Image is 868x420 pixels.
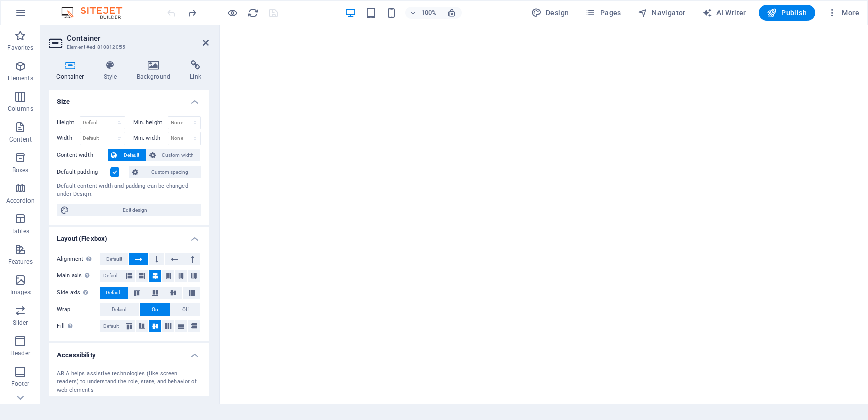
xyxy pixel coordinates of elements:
[49,60,96,81] h4: Container
[12,166,29,174] p: Boxes
[702,8,746,18] span: AI Writer
[100,303,139,316] button: Default
[11,227,29,235] p: Tables
[57,270,100,282] label: Main axis
[57,370,201,395] div: ARIA helps assistive technologies (like screen readers) to understand the role, state, and behavi...
[247,7,259,19] button: reload
[6,197,35,205] p: Accordion
[103,320,119,332] span: Default
[49,343,209,361] h4: Accessibility
[698,5,751,21] button: AI Writer
[827,8,859,18] span: More
[7,44,33,52] p: Favorites
[100,253,128,265] button: Default
[527,5,574,21] div: Design (Ctrl+Alt+Y)
[57,253,100,265] label: Alignment
[57,303,100,316] label: Wrap
[96,60,129,81] h4: Style
[57,135,80,141] label: Width
[247,7,259,19] i: Reload page
[8,258,33,266] p: Features
[447,8,456,17] i: On resize automatically adjust zoom level to fit chosen device.
[100,287,128,299] button: Default
[106,287,122,299] span: Default
[106,253,122,265] span: Default
[57,166,110,178] label: Default padding
[129,166,201,178] button: Custom spacing
[186,7,198,19] i: Redo: Cut (Ctrl+Y, ⌘+Y)
[10,288,31,296] p: Images
[57,120,80,125] label: Height
[67,34,209,43] h2: Container
[49,90,209,108] h4: Size
[72,204,198,216] span: Edit design
[8,74,34,82] p: Elements
[140,303,170,316] button: On
[638,8,686,18] span: Navigator
[527,5,574,21] button: Design
[57,182,201,199] div: Default content width and padding can be changed under Design.
[170,303,200,316] button: Off
[58,7,135,19] img: Editor Logo
[226,7,238,19] button: Click here to leave preview mode and continue editing
[421,7,437,19] h6: 100%
[152,303,158,316] span: On
[585,8,621,18] span: Pages
[11,380,29,388] p: Footer
[100,270,123,282] button: Default
[57,204,201,216] button: Edit design
[9,135,32,144] p: Content
[182,60,209,81] h4: Link
[103,270,119,282] span: Default
[108,149,146,161] button: Default
[133,120,168,125] label: Min. height
[182,303,189,316] span: Off
[531,8,570,18] span: Design
[10,349,31,357] p: Header
[141,166,198,178] span: Custom spacing
[112,303,128,316] span: Default
[67,43,189,52] h3: Element #ed-810812055
[159,149,198,161] span: Custom width
[405,7,441,19] button: 100%
[823,5,863,21] button: More
[581,5,625,21] button: Pages
[49,227,209,245] h4: Layout (Flexbox)
[57,149,108,161] label: Content width
[13,319,28,327] p: Slider
[634,5,690,21] button: Navigator
[146,149,201,161] button: Custom width
[57,320,100,332] label: Fill
[8,105,33,113] p: Columns
[133,135,168,141] label: Min. width
[759,5,815,21] button: Publish
[120,149,143,161] span: Default
[129,60,183,81] h4: Background
[57,287,100,299] label: Side axis
[186,7,198,19] button: redo
[767,8,807,18] span: Publish
[100,320,123,332] button: Default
